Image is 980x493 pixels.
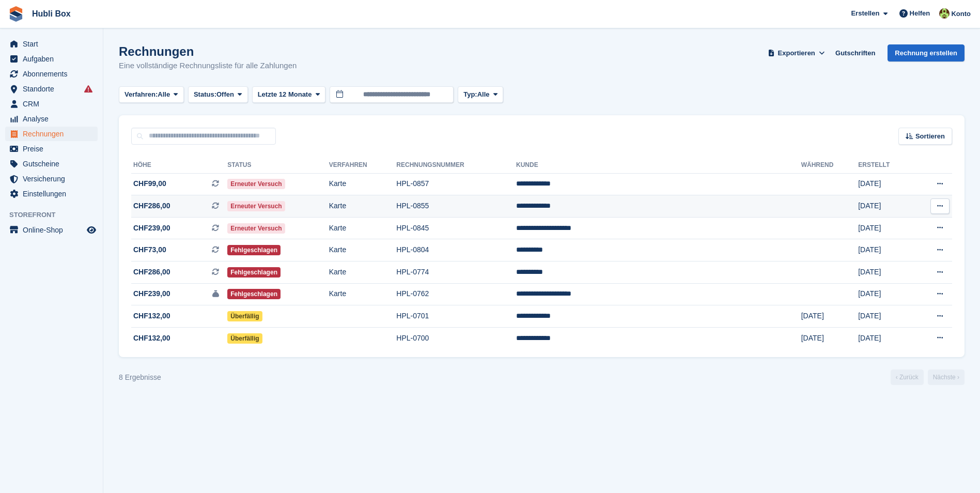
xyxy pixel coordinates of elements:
[5,67,98,81] a: menu
[858,239,914,261] td: [DATE]
[801,157,859,174] th: Während
[216,89,234,100] span: Offen
[939,8,950,19] img: Luca Space4you
[915,131,945,142] span: Sortieren
[778,48,815,58] span: Exportieren
[227,333,262,344] span: Überfällig
[396,305,516,328] td: HPL-0701
[252,86,326,103] button: Letzte 12 Monate
[119,86,184,103] button: Verfahren: Alle
[131,157,227,174] th: Höhe
[329,173,397,195] td: Karte
[119,372,161,383] div: 8 Ergebnisse
[258,89,312,100] span: Letzte 12 Monate
[227,201,285,211] span: Erneuter Versuch
[194,89,216,100] span: Status:
[396,261,516,284] td: HPL-0774
[329,239,397,261] td: Karte
[158,89,170,100] span: Alle
[23,112,85,126] span: Analyse
[801,327,859,349] td: [DATE]
[888,44,965,61] a: Rechnung erstellen
[23,187,85,201] span: Einstellungen
[396,283,516,305] td: HPL-0762
[5,172,98,186] a: menu
[227,223,285,234] span: Erneuter Versuch
[5,97,98,111] a: menu
[23,97,85,111] span: CRM
[396,173,516,195] td: HPL-0857
[801,305,859,328] td: [DATE]
[5,187,98,201] a: menu
[9,210,103,220] span: Storefront
[910,8,930,19] span: Helfen
[227,157,329,174] th: Status
[23,37,85,51] span: Start
[858,195,914,218] td: [DATE]
[125,89,158,100] span: Verfahren:
[23,52,85,66] span: Aufgaben
[5,223,98,237] a: Speisekarte
[227,179,285,189] span: Erneuter Versuch
[28,5,75,22] a: Hubli Box
[133,223,170,234] span: CHF239,00
[84,85,92,93] i: Es sind Fehler bei der Synchronisierung von Smart-Einträgen aufgetreten
[329,195,397,218] td: Karte
[329,217,397,239] td: Karte
[119,44,297,58] h1: Rechnungen
[133,288,170,299] span: CHF239,00
[23,67,85,81] span: Abonnements
[851,8,879,19] span: Erstellen
[227,245,281,255] span: Fehlgeschlagen
[396,327,516,349] td: HPL-0700
[5,127,98,141] a: menu
[928,369,965,385] a: Nächste
[23,223,85,237] span: Online-Shop
[396,195,516,218] td: HPL-0855
[766,44,827,61] button: Exportieren
[227,267,281,278] span: Fehlgeschlagen
[5,82,98,96] a: menu
[516,157,801,174] th: Kunde
[23,172,85,186] span: Versicherung
[133,267,170,278] span: CHF286,00
[23,127,85,141] span: Rechnungen
[858,217,914,239] td: [DATE]
[5,142,98,156] a: menu
[133,311,170,321] span: CHF132,00
[227,289,281,299] span: Fehlgeschlagen
[329,283,397,305] td: Karte
[858,305,914,328] td: [DATE]
[133,333,170,344] span: CHF132,00
[5,112,98,126] a: menu
[5,37,98,51] a: menu
[396,217,516,239] td: HPL-0845
[227,311,262,321] span: Überfällig
[831,44,879,61] a: Gutschriften
[8,6,24,22] img: stora-icon-8386f47178a22dfd0bd8f6a31ec36ba5ce8667c1dd55bd0f319d3a0aa187defe.svg
[477,89,490,100] span: Alle
[858,261,914,284] td: [DATE]
[396,239,516,261] td: HPL-0804
[463,89,477,100] span: Typ:
[133,201,170,211] span: CHF286,00
[858,283,914,305] td: [DATE]
[23,142,85,156] span: Preise
[119,60,297,72] p: Eine vollständige Rechnungsliste für alle Zahlungen
[889,369,967,385] nav: Page
[133,244,166,255] span: CHF73,00
[5,52,98,66] a: menu
[458,86,503,103] button: Typ: Alle
[951,9,971,19] span: Konto
[329,261,397,284] td: Karte
[85,224,98,236] a: Vorschau-Shop
[329,157,397,174] th: Verfahren
[188,86,248,103] button: Status: Offen
[23,82,85,96] span: Standorte
[133,178,166,189] span: CHF99,00
[5,157,98,171] a: menu
[396,157,516,174] th: Rechnungsnummer
[23,157,85,171] span: Gutscheine
[891,369,924,385] a: Vorherige
[858,157,914,174] th: Erstellt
